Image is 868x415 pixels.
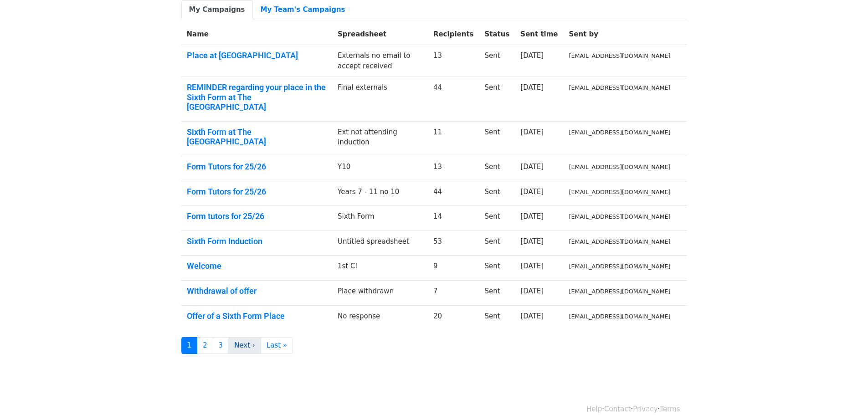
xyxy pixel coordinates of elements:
[428,280,479,305] td: 7
[479,231,515,256] td: Sent
[428,206,479,231] td: 14
[822,371,868,415] iframe: Chat Widget
[520,163,544,171] a: [DATE]
[604,405,631,413] a: Contact
[479,256,515,281] td: Sent
[569,129,671,136] small: [EMAIL_ADDRESS][DOMAIN_NAME]
[428,231,479,256] td: 53
[253,0,353,19] a: My Team's Campaigns
[187,162,327,172] a: Form Tutors for 25/26
[520,83,544,92] a: [DATE]
[428,24,479,45] th: Recipients
[332,206,428,231] td: Sixth Form
[187,211,327,221] a: Form tutors for 25/26
[515,24,563,45] th: Sent time
[479,156,515,181] td: Sent
[479,305,515,330] td: Sent
[181,337,198,354] a: 1
[479,45,515,77] td: Sent
[569,313,671,320] small: [EMAIL_ADDRESS][DOMAIN_NAME]
[479,121,515,156] td: Sent
[564,24,676,45] th: Sent by
[332,45,428,77] td: Externals no email to accept received
[428,181,479,206] td: 44
[332,256,428,281] td: 1st CI
[181,0,253,19] a: My Campaigns
[520,128,544,136] a: [DATE]
[660,405,680,413] a: Terms
[428,45,479,77] td: 13
[569,213,671,220] small: [EMAIL_ADDRESS][DOMAIN_NAME]
[332,77,428,122] td: Final externals
[479,181,515,206] td: Sent
[332,280,428,305] td: Place withdrawn
[213,337,229,354] a: 3
[187,261,327,271] a: Welcome
[520,51,544,60] a: [DATE]
[332,305,428,330] td: No response
[479,24,515,45] th: Status
[428,305,479,330] td: 20
[569,84,671,91] small: [EMAIL_ADDRESS][DOMAIN_NAME]
[569,263,671,270] small: [EMAIL_ADDRESS][DOMAIN_NAME]
[428,156,479,181] td: 13
[187,286,327,296] a: Withdrawal of offer
[197,337,213,354] a: 2
[181,24,333,45] th: Name
[187,82,327,112] a: REMINDER regarding your place in the Sixth Form at The [GEOGRAPHIC_DATA]
[569,238,671,245] small: [EMAIL_ADDRESS][DOMAIN_NAME]
[428,256,479,281] td: 9
[332,181,428,206] td: Years 7 - 11 no 10
[479,77,515,122] td: Sent
[569,164,671,170] small: [EMAIL_ADDRESS][DOMAIN_NAME]
[228,337,261,354] a: Next ›
[520,262,544,270] a: [DATE]
[569,52,671,59] small: [EMAIL_ADDRESS][DOMAIN_NAME]
[569,189,671,195] small: [EMAIL_ADDRESS][DOMAIN_NAME]
[520,188,544,196] a: [DATE]
[520,212,544,220] a: [DATE]
[586,405,602,413] a: Help
[261,337,293,354] a: Last »
[520,312,544,320] a: [DATE]
[569,288,671,295] small: [EMAIL_ADDRESS][DOMAIN_NAME]
[187,127,327,147] a: Sixth Form at The [GEOGRAPHIC_DATA]
[332,231,428,256] td: Untitled spreadsheet
[428,77,479,122] td: 44
[479,280,515,305] td: Sent
[187,51,327,61] a: Place at [GEOGRAPHIC_DATA]
[332,121,428,156] td: Ext not attending induction
[187,236,327,246] a: Sixth Form Induction
[520,237,544,246] a: [DATE]
[428,121,479,156] td: 11
[187,311,327,321] a: Offer of a Sixth Form Place
[187,187,327,197] a: Form Tutors for 25/26
[479,206,515,231] td: Sent
[633,405,657,413] a: Privacy
[520,287,544,295] a: [DATE]
[332,24,428,45] th: Spreadsheet
[332,156,428,181] td: Y10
